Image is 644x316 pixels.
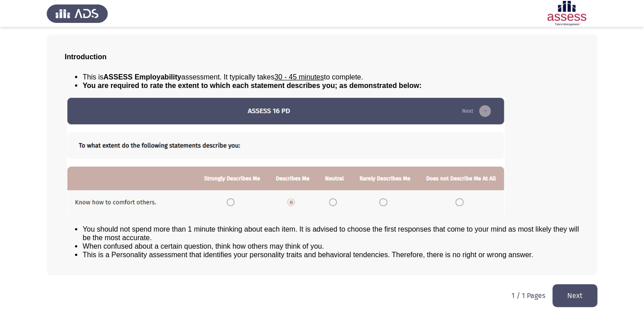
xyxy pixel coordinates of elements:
span: When confused about a certain question, think how others may think of you. [83,242,324,250]
span: This is assessment. It typically takes to complete. [83,73,363,81]
b: ASSESS Employability [103,73,181,81]
button: load next page [552,284,597,307]
span: You should not spend more than 1 minute thinking about each item. It is advised to choose the fir... [83,225,579,241]
img: Assessment logo of ASSESS Employability - EBI [536,1,597,26]
span: You are required to rate the extent to which each statement describes you; as demonstrated below: [83,82,422,89]
p: 1 / 1 Pages [512,291,545,300]
img: Assess Talent Management logo [47,1,108,26]
span: This is a Personality assessment that identifies your personality traits and behavioral tendencie... [83,251,533,259]
u: 30 - 45 minutes [274,73,324,81]
span: Introduction [65,53,106,61]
